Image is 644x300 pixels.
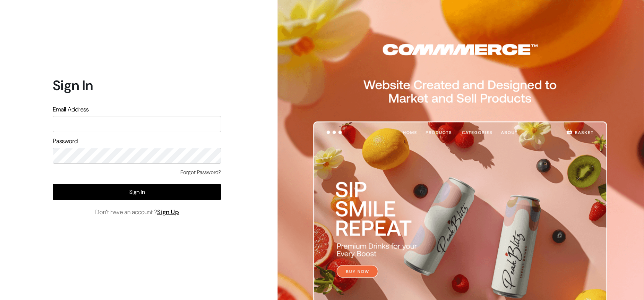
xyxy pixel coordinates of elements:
h1: Sign In [53,77,221,94]
a: Sign Up [157,208,179,216]
a: Forgot Password? [181,168,221,176]
span: Don’t have an account ? [95,208,179,217]
label: Email Address [53,105,89,114]
label: Password [53,137,78,146]
button: Sign In [53,184,221,200]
